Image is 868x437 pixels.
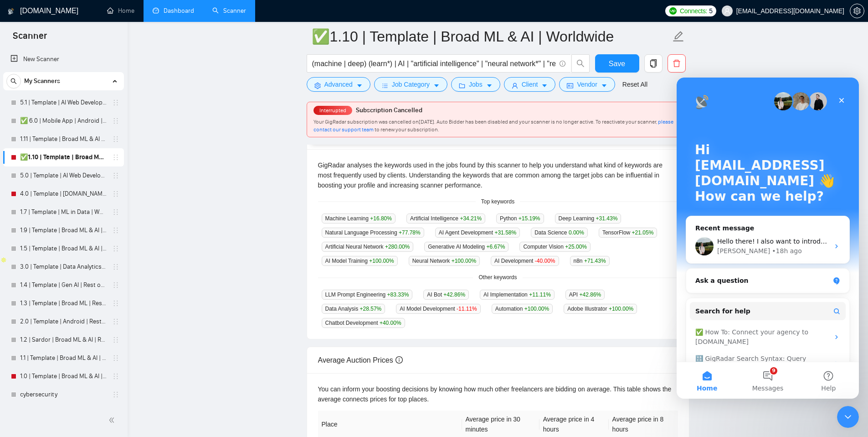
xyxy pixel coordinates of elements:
[709,6,713,16] span: 5
[20,185,107,203] a: 4.0 | Template | [DOMAIN_NAME] | Worldwide
[496,213,544,224] span: Python
[677,78,859,399] iframe: Intercom live chat
[460,215,482,222] span: +34.21 %
[20,349,107,367] a: 1.1 | Template | Broad ML & AI | Rest of the World
[382,82,388,89] span: bars
[571,54,590,73] button: search
[524,306,549,312] span: +100.00 %
[519,215,540,222] span: +15.19 %
[512,82,518,89] span: user
[19,229,74,239] span: Search for help
[122,285,182,321] button: Help
[212,7,246,15] a: searchScanner
[20,307,41,314] span: Home
[443,291,465,298] span: +42.86 %
[645,59,662,68] span: copy
[322,213,395,224] span: Machine Learning
[324,79,353,89] span: Advanced
[837,406,859,428] iframe: Intercom live chat
[385,244,410,250] span: +280.00 %
[112,263,119,271] span: holder
[318,347,678,373] div: Average Auction Prices
[433,82,440,89] span: caret-down
[356,82,363,89] span: caret-down
[20,148,107,166] a: ✅1.10 | Template | Broad ML & AI | Worldwide
[492,304,553,314] span: Automation
[20,130,107,148] a: 1.11 | Template | Broad ML & AI | [GEOGRAPHIC_DATA] Only
[609,58,625,69] span: Save
[469,79,483,89] span: Jobs
[19,276,153,296] div: 🔠 GigRadar Search Syntax: Query Operators for Optimized Job Searches
[3,72,124,422] li: My Scanners
[13,273,169,299] div: 🔠 GigRadar Search Syntax: Query Operators for Optimized Job Searches
[13,224,169,243] button: Search for help
[494,229,516,236] span: +31.58 %
[680,6,707,16] span: Connects:
[312,58,555,69] input: Search Freelance Jobs...
[20,385,107,404] a: cybersecurity
[108,416,118,425] span: double-left
[567,82,573,89] span: idcard
[668,59,685,68] span: delete
[20,203,107,221] a: 1.7 | Template | ML in Data | Worldwide
[476,198,520,206] span: Top keywords
[6,74,21,88] button: search
[20,294,107,312] a: 1.3 | Template | Broad ML | Rest of the World
[480,290,555,300] span: AI Implementation
[20,367,107,385] a: 1.0 | Template | Broad ML & AI | Big 5
[112,99,119,106] span: holder
[599,228,657,238] span: TensorFlow
[577,79,597,89] span: Vendor
[112,135,119,143] span: holder
[112,172,119,179] span: holder
[396,304,480,314] span: AI Model Development
[112,300,119,307] span: holder
[20,239,107,258] a: 1.5 | Template | Broad ML & AI | Big 5
[20,276,107,294] a: 1.4 | Template | Gen AI | Rest of the World
[112,117,119,125] span: holder
[406,213,485,224] span: Artificial Intelligence
[76,307,107,314] span: Messages
[387,291,409,298] span: +83.33 %
[112,190,119,198] span: holder
[374,77,447,92] button: barsJob Categorycaret-down
[560,61,565,67] span: info-circle
[724,8,730,14] span: user
[3,50,124,68] li: New Scanner
[459,82,465,89] span: folder
[153,7,194,15] a: dashboardDashboard
[5,29,54,48] span: Scanner
[61,285,121,321] button: Messages
[20,258,107,276] a: 3.0 | Template | Data Analytics | World Wide
[20,221,107,239] a: 1.9 | Template | Broad ML & AI | Rest of the World
[580,291,601,298] span: +42.86 %
[112,281,119,289] span: holder
[360,306,382,312] span: +28.57 %
[322,304,385,314] span: Data Analysis
[504,77,556,92] button: userClientcaret-down
[380,320,401,326] span: +40.00 %
[555,213,621,224] span: Deep Learning
[529,291,551,298] span: +11.11 %
[669,7,677,15] img: upwork-logo.png
[112,354,119,362] span: holder
[622,79,647,89] a: Reset All
[318,384,678,404] div: You can inform your boosting decisions by knowing how much other freelancers are bidding on avera...
[20,166,107,185] a: 5.0 | Template | AI Web Development | [GEOGRAPHIC_DATA] Only
[356,106,422,114] span: Subscription Cancelled
[531,228,588,238] span: Data Science
[486,82,493,89] span: caret-down
[144,307,159,314] span: Help
[314,82,321,89] span: setting
[486,244,505,250] span: +6.67 %
[0,257,7,263] img: Apollo
[457,306,477,312] span: -11.11 %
